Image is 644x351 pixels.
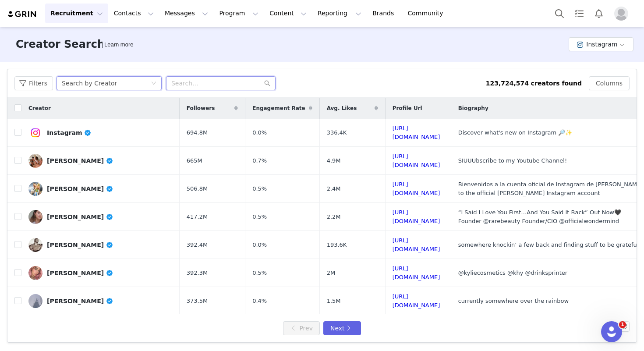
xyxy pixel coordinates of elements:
span: 0.4% [252,297,267,305]
span: 694.8M [187,128,208,137]
div: Search by Creator [62,77,117,90]
span: 1 [619,321,626,328]
span: Engagement Rate [252,104,305,112]
h3: Creator Search [16,36,105,52]
span: 665M [187,156,202,165]
span: 2.4M [327,184,341,193]
a: Tasks [570,4,589,23]
button: Recruitment [45,4,108,23]
span: 506.8M [187,184,208,193]
div: [PERSON_NAME] [47,298,113,305]
img: v2 [28,294,42,308]
a: [PERSON_NAME] [28,210,173,224]
a: [URL][DOMAIN_NAME] [393,181,440,196]
a: [URL][DOMAIN_NAME] [393,265,440,280]
div: Instagram [47,129,92,136]
button: Notifications [589,4,609,23]
span: @kyliecosmetics @khy @drinksprinter [458,269,568,276]
a: [PERSON_NAME] [28,266,173,280]
span: 1.5M [327,297,341,305]
span: 0.0% [252,128,267,137]
span: 336.4K [327,128,347,137]
div: [PERSON_NAME] [47,157,113,164]
span: Discover what's new on Instagram 🔎✨ [458,129,573,136]
button: Content [264,4,312,23]
span: 0.5% [252,213,267,221]
img: v2 [28,126,42,140]
span: 2.2M [327,213,341,221]
span: Followers [187,104,215,112]
button: Filters [14,76,53,90]
span: Profile Url [393,104,422,112]
a: [PERSON_NAME] [28,294,173,308]
span: Avg. Likes [327,104,357,112]
input: Search... [166,76,276,90]
div: 123,724,574 creators found [486,79,582,88]
button: Profile [609,7,637,21]
span: 373.5M [187,297,208,305]
span: 392.4M [187,241,208,249]
button: Messages [159,4,213,23]
a: [URL][DOMAIN_NAME] [393,237,440,252]
img: v2 [28,238,42,252]
img: v2 [28,154,42,168]
button: Reporting [312,4,367,23]
a: Instagram [28,126,173,140]
iframe: Intercom live chat [601,321,622,342]
img: v2 [28,182,42,196]
span: 392.3M [187,269,208,277]
i: icon: search [264,80,270,86]
img: grin logo [7,10,38,18]
span: 417.2M [187,213,208,221]
button: Contacts [109,4,159,23]
span: 2M [327,269,336,277]
button: Instagram [569,37,633,51]
button: Columns [589,76,630,90]
div: [PERSON_NAME] [47,185,113,192]
button: Prev [283,321,320,335]
a: Community [403,4,453,23]
span: 4.9M [327,156,341,165]
a: [PERSON_NAME] [28,154,173,168]
span: 0.7% [252,156,267,165]
button: Program [214,4,264,23]
a: [URL][DOMAIN_NAME] [393,125,440,140]
button: Next [323,321,361,335]
button: Search [550,4,569,23]
span: 0.5% [252,269,267,277]
i: icon: down [151,81,156,87]
span: 193.6K [327,241,347,249]
img: placeholder-profile.jpg [614,7,628,21]
span: Biography [458,104,488,112]
img: v2 [28,266,42,280]
a: [PERSON_NAME] [28,182,173,196]
a: [URL][DOMAIN_NAME] [393,153,440,168]
span: currently somewhere over the rainbow [458,298,569,304]
a: Brands [367,4,402,23]
span: 0.5% [252,184,267,193]
span: Creator [28,104,51,112]
div: [PERSON_NAME] [47,241,113,248]
a: [URL][DOMAIN_NAME] [393,209,440,224]
a: [PERSON_NAME] [28,238,173,252]
span: “I Said I Love You First…And You Said It Back” Out Now🖤 Founder @rarebeauty Founder/CIO @official... [458,209,621,224]
span: SIUUUbscribe to my Youtube Channel! [458,157,567,164]
img: v2 [28,210,42,224]
div: Tooltip anchor [103,40,135,49]
div: [PERSON_NAME] [47,269,113,277]
span: 0.0% [252,241,267,249]
div: [PERSON_NAME] [47,213,113,220]
a: [URL][DOMAIN_NAME] [393,293,440,308]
